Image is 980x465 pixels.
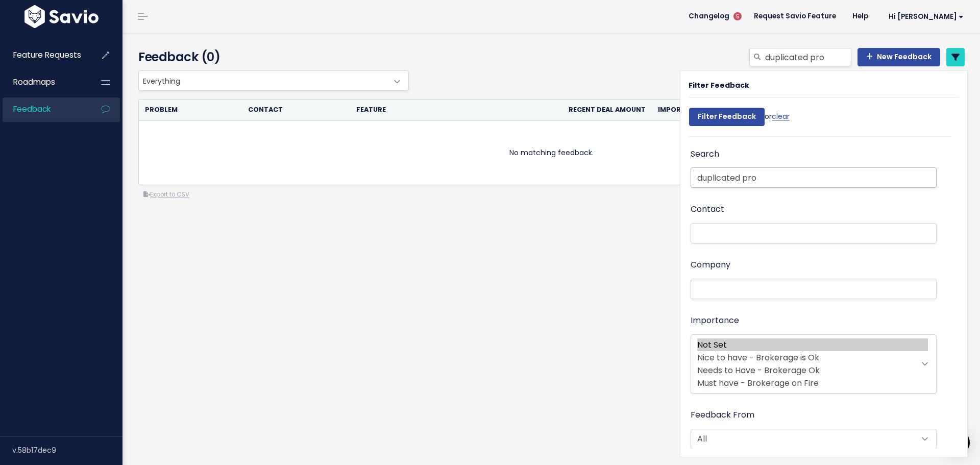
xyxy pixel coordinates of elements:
h4: Feedback (0) [138,48,404,66]
span: Hi [PERSON_NAME] [889,13,964,20]
div: v.58b17dec9 [12,437,122,463]
label: Company [691,258,730,273]
span: Changelog [689,13,729,20]
th: Importance [652,100,786,120]
input: Search feedback... [764,48,851,66]
option: Must have - Brokerage on Fire [697,377,928,389]
span: Everything [138,70,409,91]
span: Roadmaps [13,77,55,87]
label: Feedback From [691,408,754,423]
span: 5 [733,12,742,20]
label: Search [691,147,719,162]
th: Feature [350,100,447,120]
div: or [689,103,790,136]
option: Not Set [697,338,928,351]
a: Export to CSV [143,190,189,199]
span: Feedback [13,104,51,114]
a: Feedback [3,97,85,121]
input: Filter Feedback [689,108,765,126]
a: Roadmaps [3,70,85,94]
label: Contact [691,202,724,217]
input: Search Feedback [691,167,937,188]
span: Feature Requests [13,50,81,60]
label: Importance [691,313,739,328]
img: logo-white.9d6f32f41409.svg [22,5,101,28]
a: Hi [PERSON_NAME] [876,9,972,25]
th: Recent deal amount [447,100,652,120]
a: Request Savio Feature [746,9,844,24]
a: New Feedback [857,48,940,66]
a: clear [772,111,790,121]
option: Nice to have - Brokerage is Ok [697,351,928,364]
option: Needs to Have - Brokerage Ok [697,364,928,377]
span: Everything [139,71,388,90]
th: Problem [139,100,242,120]
a: Feature Requests [3,43,85,67]
td: No matching feedback. [139,120,964,185]
strong: Filter Feedback [689,80,749,90]
th: Contact [242,100,350,120]
a: Help [844,9,876,24]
